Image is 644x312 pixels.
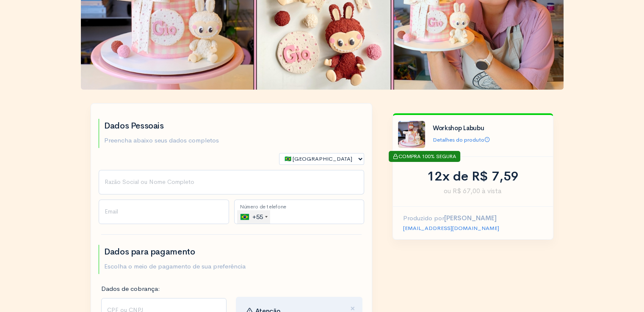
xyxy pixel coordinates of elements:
[433,136,490,143] a: Detalhes do produto
[403,213,543,223] p: Produzido por
[104,121,219,131] h2: Dados Pessoais
[444,214,497,222] strong: [PERSON_NAME]
[104,262,246,271] p: Escolha o meio de pagamento de sua preferência
[104,247,246,257] h2: Dados para pagamento
[403,224,499,232] a: [EMAIL_ADDRESS][DOMAIN_NAME]
[104,136,219,145] p: Preencha abaixo seus dados completos
[403,167,543,186] div: 12x de R$ 7,59
[99,200,229,224] input: Email
[433,125,545,132] h4: Workshop Labubu
[101,284,160,294] label: Dados de cobrança:
[389,151,460,162] div: COMPRA 100% SEGURA
[403,186,543,196] span: ou R$ 67,00 à vista
[240,210,270,224] div: +55
[398,121,425,148] img: %C3%8Dcone%20curso%20Creatorsland.jpg
[237,210,270,224] div: Brazil (Brasil): +55
[99,170,364,194] input: Nome Completo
